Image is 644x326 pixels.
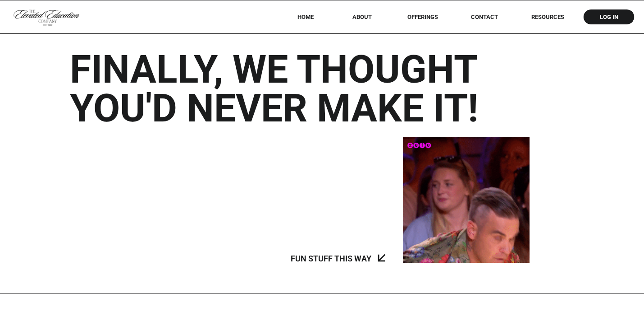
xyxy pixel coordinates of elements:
a: About [346,14,378,20]
a: HOME [285,14,325,20]
a: offerings [394,14,451,20]
a: Contact [465,14,504,20]
a: log in [591,14,626,20]
a: RESOURCES [519,14,576,20]
h3: fun stuff this way [291,255,373,263]
h2: finally, we thought you'd never make it! [70,50,575,124]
